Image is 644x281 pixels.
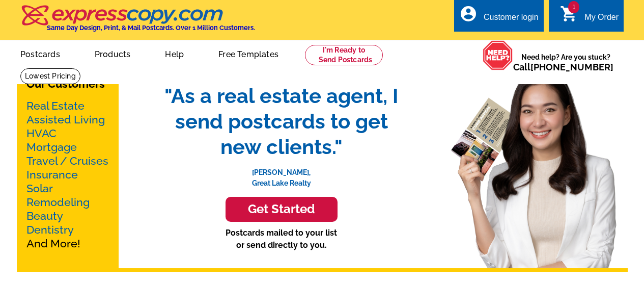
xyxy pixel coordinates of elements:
p: [PERSON_NAME], Great Lake Realty [154,160,409,189]
a: Help [149,41,200,65]
a: Remodeling [26,196,90,209]
a: Same Day Design, Print, & Mail Postcards. Over 1 Million Customers. [20,12,255,32]
a: Postcards [4,41,76,65]
h4: Same Day Design, Print, & Mail Postcards. Over 1 Million Customers. [47,24,255,32]
a: Insurance [26,168,78,181]
img: help [483,40,513,70]
p: Postcards mailed to your list or send directly to you. [154,227,409,251]
i: account_circle [459,5,478,23]
a: Dentistry [26,223,74,236]
a: Get Started [154,197,409,222]
h3: Get Started [238,202,325,217]
a: 1 shopping_cart My Order [560,11,619,24]
a: [PHONE_NUMBER] [530,62,613,72]
div: My Order [584,13,619,27]
span: "As a real estate agent, I send postcards to get new clients." [154,83,409,160]
a: Solar [26,182,53,195]
div: Customer login [484,13,539,27]
a: Beauty [26,210,63,222]
a: Assisted Living [26,113,105,126]
a: Products [78,41,147,65]
a: Free Templates [202,41,295,65]
p: And More! [26,99,109,250]
span: Call [513,62,613,72]
span: 1 [568,1,579,13]
a: account_circle Customer login [459,11,539,24]
i: shopping_cart [560,5,578,23]
a: Travel / Cruises [26,155,108,167]
a: HVAC [26,127,57,140]
span: Need help? Are you stuck? [513,52,619,72]
a: Mortgage [26,141,77,154]
a: Real Estate [26,99,85,112]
